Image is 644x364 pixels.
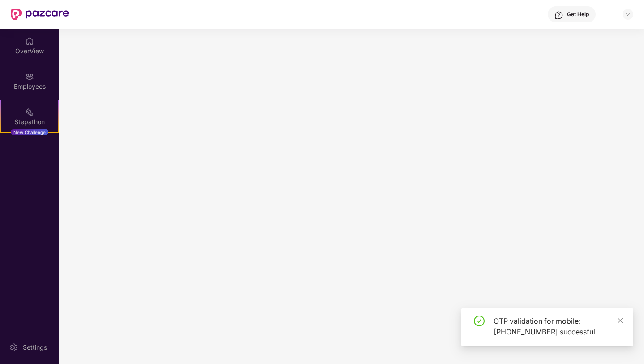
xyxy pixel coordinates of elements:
img: svg+xml;base64,PHN2ZyBpZD0iSGVscC0zMngzMiIgeG1sbnM9Imh0dHA6Ly93d3cudzMub3JnLzIwMDAvc3ZnIiB3aWR0aD... [554,11,563,20]
div: Get Help [567,11,589,18]
img: svg+xml;base64,PHN2ZyBpZD0iSG9tZSIgeG1sbnM9Imh0dHA6Ly93d3cudzMub3JnLzIwMDAvc3ZnIiB3aWR0aD0iMjAiIG... [25,37,34,46]
img: svg+xml;base64,PHN2ZyBpZD0iRW1wbG95ZWVzIiB4bWxucz0iaHR0cDovL3d3dy53My5vcmcvMjAwMC9zdmciIHdpZHRoPS... [25,72,34,81]
span: close [617,317,623,324]
img: svg+xml;base64,PHN2ZyBpZD0iU2V0dGluZy0yMHgyMCIgeG1sbnM9Imh0dHA6Ly93d3cudzMub3JnLzIwMDAvc3ZnIiB3aW... [9,343,18,352]
span: check-circle [474,316,485,326]
img: svg+xml;base64,PHN2ZyBpZD0iRHJvcGRvd24tMzJ4MzIiIHhtbG5zPSJodHRwOi8vd3d3LnczLm9yZy8yMDAwL3N2ZyIgd2... [624,11,631,18]
div: OTP validation for mobile: [PHONE_NUMBER] successful [494,316,623,337]
div: Stepathon [1,117,58,126]
img: New Pazcare Logo [11,9,69,20]
img: svg+xml;base64,PHN2ZyB4bWxucz0iaHR0cDovL3d3dy53My5vcmcvMjAwMC9zdmciIHdpZHRoPSIyMSIgaGVpZ2h0PSIyMC... [25,108,34,117]
div: Settings [20,343,50,352]
div: New Challenge [11,129,48,136]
